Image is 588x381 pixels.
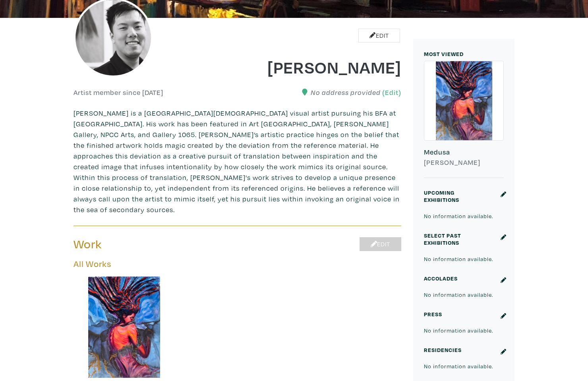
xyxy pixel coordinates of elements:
h6: Artist member since [DATE] [73,88,163,97]
h1: [PERSON_NAME] [244,56,402,77]
small: No information available. [424,362,493,370]
a: Edit [358,29,400,43]
small: Select Past Exhibitions [424,232,461,246]
h5: All Works [73,259,401,269]
h6: Medusa [424,148,504,157]
small: No information available. [424,255,493,263]
small: No information available. [424,291,493,298]
a: (Edit) [382,88,401,97]
a: Medusa [PERSON_NAME] [424,61,504,178]
a: Edit [360,237,401,251]
small: MOST VIEWED [424,50,464,58]
small: Press [424,310,442,318]
small: No information available. [424,212,493,220]
small: Accolades [424,275,458,282]
h6: [PERSON_NAME] [424,158,504,167]
small: No information available. [424,327,493,334]
em: No address provided [311,88,381,97]
small: Residencies [424,346,462,354]
small: Upcoming Exhibitions [424,189,459,203]
p: [PERSON_NAME] is a [GEOGRAPHIC_DATA][DEMOGRAPHIC_DATA] visual artist pursuing his BFA at [GEOGRAP... [73,108,401,215]
h3: Work [73,237,232,252]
